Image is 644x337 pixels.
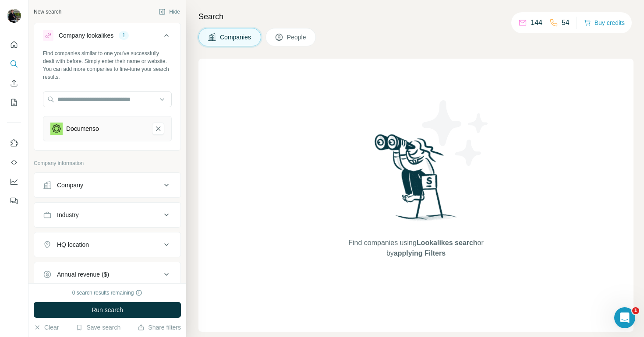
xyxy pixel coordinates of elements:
[7,37,21,53] button: Quick start
[34,323,59,332] button: Clear
[287,33,307,42] span: People
[34,25,180,49] button: Company lookalikes1
[119,32,129,39] div: 1
[59,31,113,40] div: Company lookalikes
[7,154,21,170] button: Use Surfe API
[152,5,186,18] button: Hide
[346,238,486,259] span: Find companies using or by
[34,159,181,167] p: Company information
[57,211,79,219] div: Industry
[34,234,180,255] button: HQ location
[34,8,61,16] div: New search
[417,239,478,246] span: Lookalikes search
[7,193,21,209] button: Feedback
[34,175,180,196] button: Company
[7,56,21,72] button: Search
[57,270,109,279] div: Annual revenue ($)
[92,305,123,314] span: Run search
[7,95,21,110] button: My lists
[66,124,99,133] div: Documenso
[57,240,89,249] div: HQ location
[531,18,542,28] p: 144
[34,204,180,225] button: Industry
[152,123,164,135] button: Documenso-remove-button
[76,323,120,332] button: Save search
[562,18,570,28] p: 54
[371,132,462,229] img: Surfe Illustration - Woman searching with binoculars
[614,307,635,328] iframe: Intercom live chat
[394,249,446,257] span: applying Filters
[7,9,21,23] img: Avatar
[50,123,63,135] img: Documenso-logo
[416,94,495,172] img: Surfe Illustration - Stars
[43,49,172,81] div: Find companies similar to one you've successfully dealt with before. Simply enter their name or w...
[7,75,21,91] button: Enrich CSV
[34,264,180,285] button: Annual revenue ($)
[7,135,21,151] button: Use Surfe on LinkedIn
[584,17,625,29] button: Buy credits
[220,33,252,42] span: Companies
[34,302,181,318] button: Run search
[138,323,181,332] button: Share filters
[198,11,633,23] h4: Search
[7,174,21,190] button: Dashboard
[72,289,143,297] div: 0 search results remaining
[57,181,83,190] div: Company
[632,307,639,314] span: 1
